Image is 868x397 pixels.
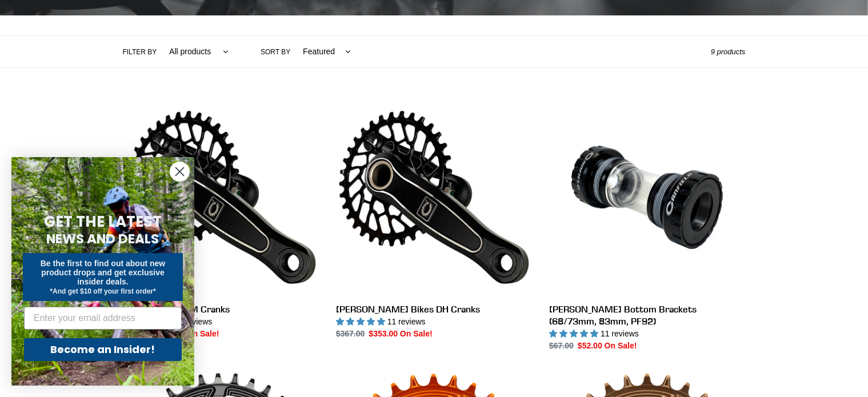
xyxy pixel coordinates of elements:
label: Filter by [123,47,157,57]
span: NEWS AND DEALS [47,230,159,248]
button: Close dialog [170,162,190,182]
span: GET THE LATEST [44,211,162,232]
span: Be the first to find out about new product drops and get exclusive insider deals. [41,259,166,286]
span: 9 products [711,47,746,56]
span: *And get $10 off your first order* [50,287,155,295]
button: Become an Insider! [24,338,182,361]
label: Sort by [261,47,290,57]
input: Enter your email address [24,307,182,330]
